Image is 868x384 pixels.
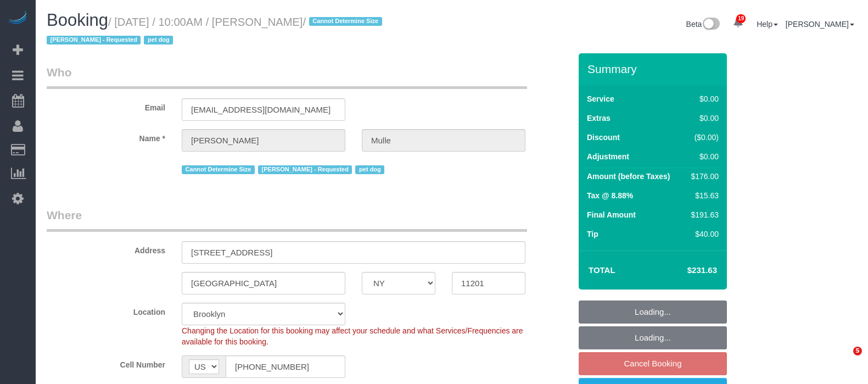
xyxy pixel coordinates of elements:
label: Tip [587,229,598,240]
label: Extras [587,113,611,124]
span: [PERSON_NAME] - Requested [47,36,141,44]
span: Cannot Determine Size [182,165,255,174]
legend: Who [47,64,527,89]
label: Tax @ 8.88% [587,190,633,201]
span: Booking [47,10,108,30]
input: First Name [182,129,345,152]
a: Help [757,20,778,29]
span: [PERSON_NAME] - Requested [258,165,352,174]
a: [PERSON_NAME] [786,20,854,29]
label: Address [38,241,173,256]
span: Changing the Location for this booking may affect your schedule and what Services/Frequencies are... [182,326,523,346]
h3: Summary [587,63,721,75]
label: Amount (before Taxes) [587,171,670,182]
legend: Where [47,207,527,232]
label: Name * [38,129,173,144]
img: Automaid Logo [7,11,29,26]
div: $0.00 [687,113,719,124]
div: $191.63 [687,209,719,220]
label: Email [38,98,173,113]
input: Email [182,98,345,121]
div: ($0.00) [687,132,719,143]
img: New interface [702,18,720,32]
h4: $231.63 [654,266,717,275]
div: $40.00 [687,229,719,240]
label: Discount [587,132,620,143]
div: $15.63 [687,190,719,201]
iframe: Intercom live chat [831,347,857,373]
label: Service [587,93,614,104]
label: Location [38,303,173,318]
input: Last Name [362,129,525,152]
div: $0.00 [687,93,719,104]
label: Adjustment [587,151,629,162]
a: Beta [686,20,720,29]
input: Cell Number [226,355,345,378]
span: pet dog [144,36,173,44]
label: Final Amount [587,209,636,220]
span: 5 [853,347,862,355]
input: City [182,272,345,294]
div: $176.00 [687,171,719,182]
input: Zip Code [452,272,525,294]
strong: Total [589,265,615,275]
div: $0.00 [687,151,719,162]
label: Cell Number [38,355,173,370]
a: 19 [727,11,749,35]
span: Cannot Determine Size [309,17,382,26]
span: pet dog [355,165,384,174]
small: / [DATE] / 10:00AM / [PERSON_NAME] [47,16,385,47]
span: 19 [736,14,746,23]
